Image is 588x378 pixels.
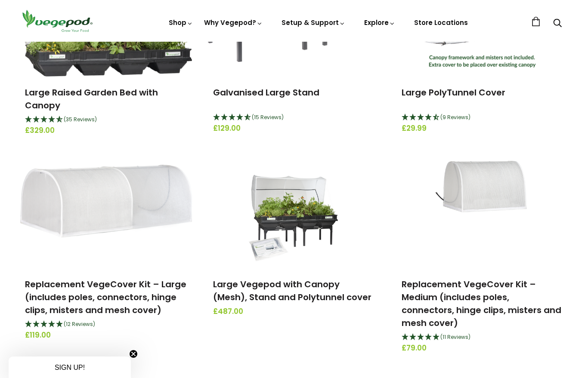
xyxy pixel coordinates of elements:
[204,18,263,27] a: Why Vegepod?
[402,123,563,134] span: £29.99
[213,123,374,134] span: £129.00
[25,114,186,126] div: 4.69 Stars - 35 Reviews
[25,125,186,136] span: £329.00
[249,161,339,268] img: Large Vegepod with Canopy (Mesh), Stand and Polytunnel cover
[414,18,468,27] a: Store Locations
[19,9,96,33] img: Vegepod
[364,18,395,27] a: Explore
[436,161,529,268] img: Replacement VegeCover Kit – Medium (includes poles, connectors, hinge clips, misters and mesh cover)
[9,356,131,378] div: SIGN UP!Close teaser
[213,112,374,123] div: 4.67 Stars - 15 Reviews
[440,333,470,341] span: (11 Reviews)
[213,306,374,317] span: £487.00
[402,278,561,329] a: Replacement VegeCover Kit – Medium (includes poles, connectors, hinge clips, misters and mesh cover)
[213,278,371,303] a: Large Vegepod with Canopy (Mesh), Stand and Polytunnel cover
[129,350,138,358] button: Close teaser
[440,114,470,121] span: (9 Reviews)
[25,319,186,330] div: 4.92 Stars - 12 Reviews
[402,343,563,354] span: £79.00
[402,112,563,123] div: 4.44 Stars - 9 Reviews
[282,18,345,27] a: Setup & Support
[213,86,319,98] a: Galvanised Large Stand
[402,332,563,343] div: 5 Stars - 11 Reviews
[402,86,505,98] a: Large PolyTunnel Cover
[252,114,284,121] span: (15 Reviews)
[25,86,158,111] a: Large Raised Garden Bed with Canopy
[169,18,193,27] a: Shop
[64,320,95,328] span: (12 Reviews)
[64,116,97,123] span: (35 Reviews)
[25,330,186,341] span: £119.00
[55,364,85,371] span: SIGN UP!
[553,19,562,28] a: Search
[25,278,186,316] a: Replacement VegeCover Kit – Large (includes poles, connectors, hinge clips, misters and mesh cover)
[19,165,193,264] img: Replacement VegeCover Kit – Large (includes poles, connectors, hinge clips, misters and mesh cover)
